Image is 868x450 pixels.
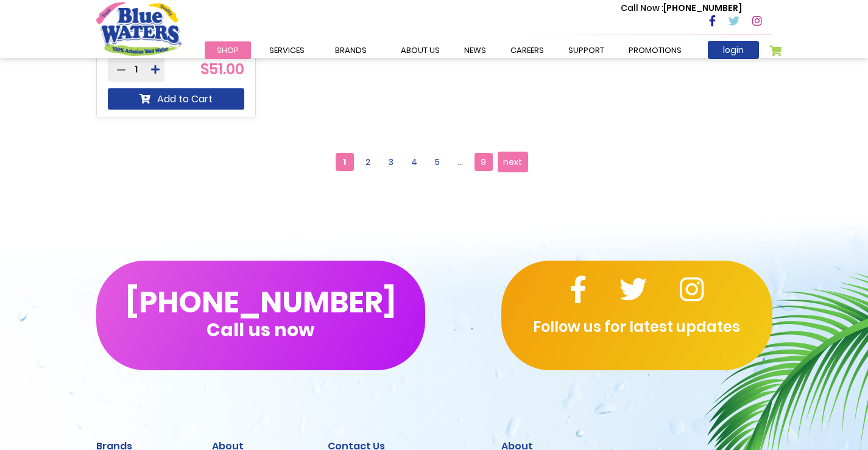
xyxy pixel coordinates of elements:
[359,153,377,171] a: 2
[389,41,452,59] a: about us
[382,153,400,171] a: 3
[621,2,663,14] span: Call Now :
[108,88,245,110] button: Add to Cart
[200,59,244,79] span: $51.00
[96,261,425,370] button: [PHONE_NUMBER]Call us now
[451,153,470,171] a: ...
[616,41,694,59] a: Promotions
[503,153,522,171] span: next
[501,316,772,338] p: Follow us for latest updates
[405,153,423,171] a: 4
[621,2,742,15] p: [PHONE_NUMBER]
[498,152,528,172] a: next
[475,153,493,171] a: 9
[269,44,305,56] span: Services
[336,153,354,171] span: 1
[428,153,446,171] a: 5
[556,41,616,59] a: support
[96,2,182,55] a: store logo
[708,41,759,59] a: login
[335,44,367,56] span: Brands
[452,41,498,59] a: News
[498,41,556,59] a: careers
[206,326,314,333] span: Call us now
[217,44,239,56] span: Shop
